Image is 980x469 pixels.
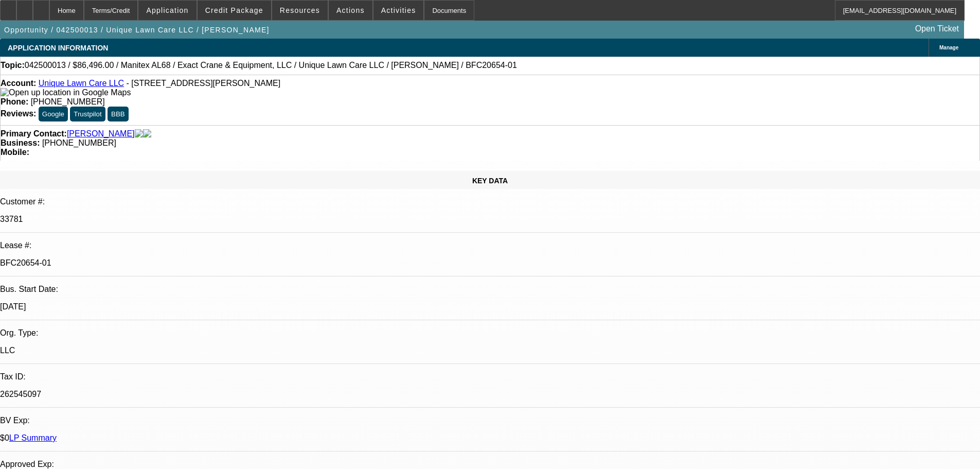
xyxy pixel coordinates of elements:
[1,138,40,147] strong: Business:
[939,45,958,50] span: Manage
[329,1,372,20] button: Actions
[205,6,263,14] span: Credit Package
[1,61,25,70] strong: Topic:
[39,79,124,88] a: Unique Lawn Care LLC
[135,129,143,138] img: facebook-icon.png
[108,107,129,121] button: BBB
[472,177,508,185] span: KEY DATA
[25,61,517,70] span: 042500013 / $86,496.00 / Manitex AL68 / Exact Crane & Equipment, LLC / Unique Lawn Care LLC / [PE...
[336,6,365,14] span: Actions
[911,20,963,38] a: Open Ticket
[31,97,105,106] span: [PHONE_NUMBER]
[1,79,36,88] strong: Account:
[146,6,188,14] span: Application
[1,88,131,97] img: Open up location in Google Maps
[42,138,116,147] span: [PHONE_NUMBER]
[67,129,135,138] a: [PERSON_NAME]
[138,1,196,20] button: Application
[39,107,68,121] button: Google
[1,97,28,106] strong: Phone:
[1,148,29,157] strong: Mobile:
[70,107,105,121] button: Trustpilot
[272,1,328,20] button: Resources
[1,88,131,97] a: View Google Maps
[9,433,57,442] a: LP Summary
[1,109,36,118] strong: Reviews:
[280,6,320,14] span: Resources
[381,6,416,14] span: Activities
[4,26,270,34] span: Opportunity / 042500013 / Unique Lawn Care LLC / [PERSON_NAME]
[1,129,67,138] strong: Primary Contact:
[143,129,151,138] img: linkedin-icon.png
[127,79,281,88] span: - [STREET_ADDRESS][PERSON_NAME]
[8,44,108,52] span: APPLICATION INFORMATION
[198,1,271,20] button: Credit Package
[373,1,424,20] button: Activities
